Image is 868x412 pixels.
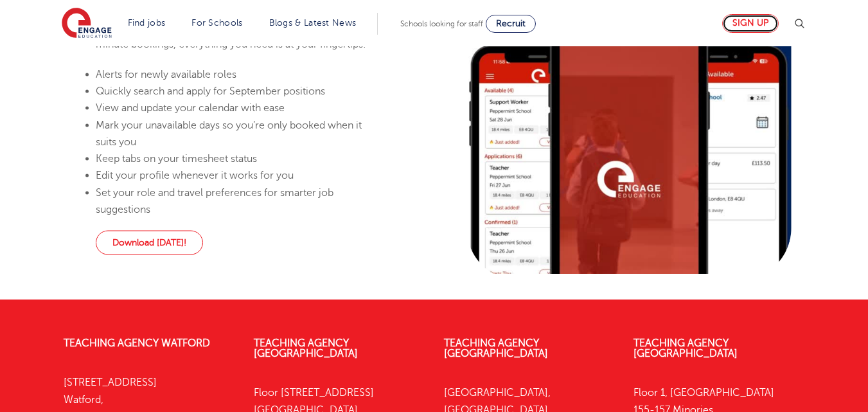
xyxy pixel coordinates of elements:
li: Keep tabs on your timesheet status [96,150,382,167]
a: Sign up [722,14,779,33]
a: Recruit [486,15,536,33]
li: Alerts for newly available roles [96,66,382,82]
a: Download [DATE]! [96,231,203,255]
img: Engage Education [62,8,112,40]
a: Blogs & Latest News [269,18,357,28]
li: View and update your calendar with ease [96,100,382,116]
a: For Schools [191,18,242,28]
a: Teaching Agency [GEOGRAPHIC_DATA] [254,337,358,359]
span: Recruit [496,19,526,28]
li: Set your role and travel preferences for smarter job suggestions [96,184,382,218]
a: Teaching Agency [GEOGRAPHIC_DATA] [444,337,548,359]
li: Edit your profile whenever it works for you [96,167,382,184]
span: Schools looking for staff [400,19,483,28]
li: Mark your unavailable days so you’re only booked when it suits you [96,116,382,150]
a: Find jobs [128,18,166,28]
a: Teaching Agency [GEOGRAPHIC_DATA] [633,337,738,359]
a: Teaching Agency Watford [64,337,210,349]
li: Quickly search and apply for September positions [96,83,382,100]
